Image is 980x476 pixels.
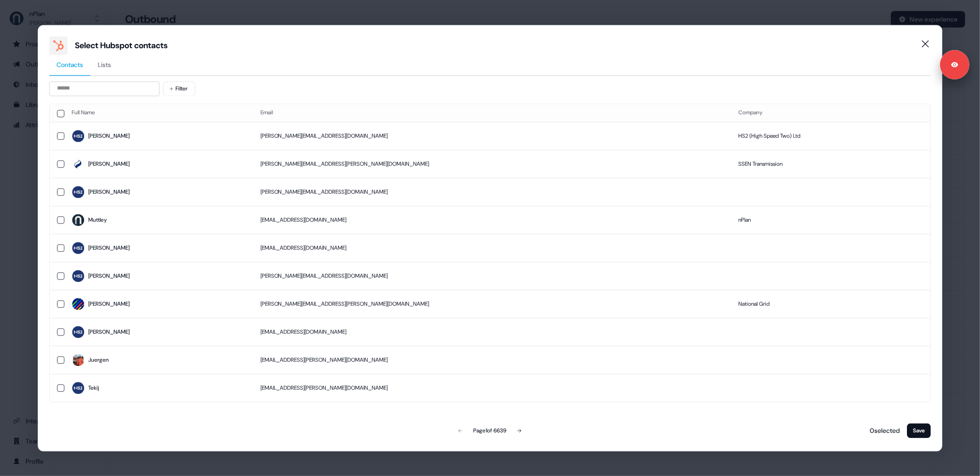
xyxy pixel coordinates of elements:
[253,346,731,374] td: [EMAIL_ADDRESS][PERSON_NAME][DOMAIN_NAME]
[253,150,731,178] td: [PERSON_NAME][EMAIL_ADDRESS][PERSON_NAME][DOMAIN_NAME]
[253,104,731,122] th: Email
[253,290,731,318] td: [PERSON_NAME][EMAIL_ADDRESS][PERSON_NAME][DOMAIN_NAME]
[253,318,731,346] td: [EMAIL_ADDRESS][DOMAIN_NAME]
[473,426,506,435] div: Page 1 of 6639
[88,132,130,141] div: [PERSON_NAME]
[916,34,935,53] button: Close
[253,122,731,150] td: [PERSON_NAME][EMAIL_ADDRESS][DOMAIN_NAME]
[253,262,731,290] td: [PERSON_NAME][EMAIL_ADDRESS][DOMAIN_NAME]
[866,426,900,435] p: 0 selected
[98,60,111,69] span: Lists
[163,81,195,96] button: Filter
[88,244,130,253] div: [PERSON_NAME]
[88,328,130,337] div: [PERSON_NAME]
[75,40,168,51] div: Select Hubspot contacts
[731,150,930,178] td: SSEN Transmission
[907,423,931,438] button: Save
[731,290,930,318] td: National Grid
[253,374,731,402] td: [EMAIL_ADDRESS][PERSON_NAME][DOMAIN_NAME]
[731,122,930,150] td: HS2 (High Speed Two) Ltd
[88,356,109,365] div: Juergen
[88,384,99,393] div: Tekij
[253,206,731,234] td: [EMAIL_ADDRESS][DOMAIN_NAME]
[253,178,731,206] td: [PERSON_NAME][EMAIL_ADDRESS][DOMAIN_NAME]
[88,160,130,169] div: [PERSON_NAME]
[731,104,930,122] th: Company
[253,234,731,262] td: [EMAIL_ADDRESS][DOMAIN_NAME]
[64,104,253,122] th: Full Name
[88,272,130,281] div: [PERSON_NAME]
[88,188,130,197] div: [PERSON_NAME]
[57,60,83,69] span: Contacts
[88,300,130,309] div: [PERSON_NAME]
[731,206,930,234] td: nPlan
[88,216,107,225] div: Muttley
